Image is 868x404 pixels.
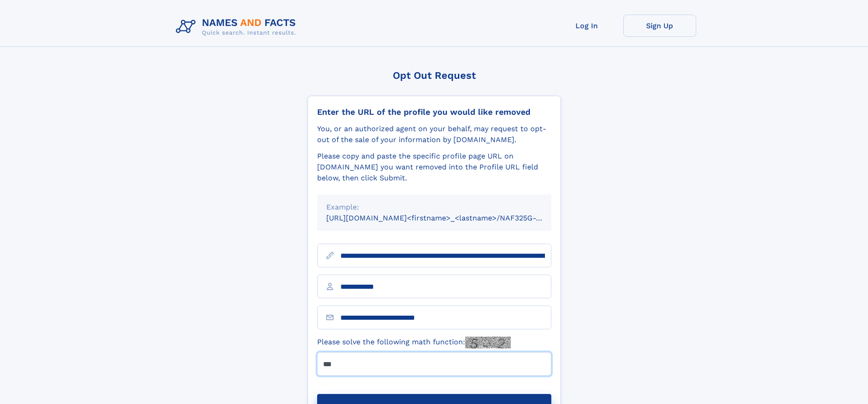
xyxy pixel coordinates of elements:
[317,151,551,184] div: Please copy and paste the specific profile page URL on [DOMAIN_NAME] you want removed into the Pr...
[317,337,511,348] label: Please solve the following math function:
[326,202,542,213] div: Example:
[317,107,551,117] div: Enter the URL of the profile you would like removed
[623,15,696,37] a: Sign Up
[326,214,569,222] small: [URL][DOMAIN_NAME]<firstname>_<lastname>/NAF325G-xxxxxxxx
[308,70,561,81] div: Opt Out Request
[172,15,303,39] img: Logo Names and Facts
[550,15,623,37] a: Log In
[317,123,551,145] div: You, or an authorized agent on your behalf, may request to opt-out of the sale of your informatio...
